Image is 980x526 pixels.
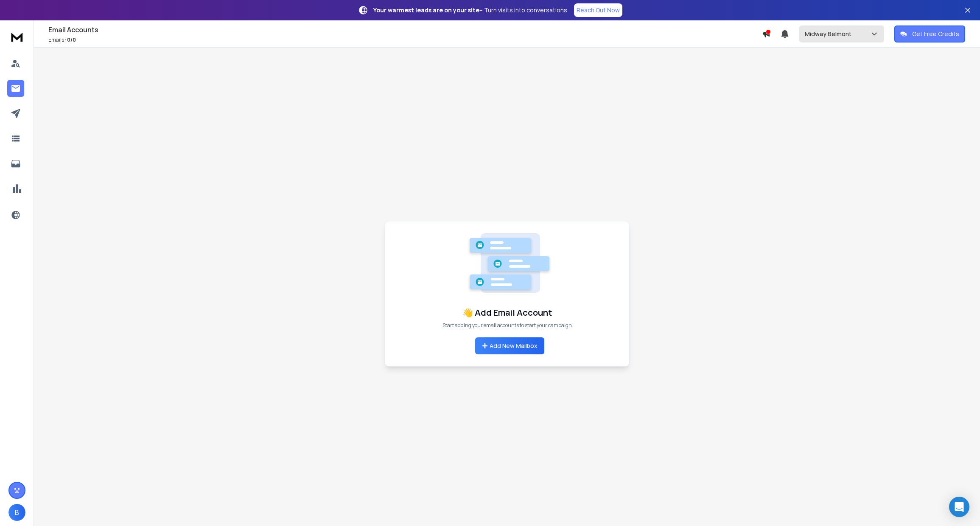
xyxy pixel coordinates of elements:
p: Get Free Credits [912,30,959,38]
p: Start adding your email accounts to start your campaign [442,322,572,329]
h1: Email Accounts [48,25,762,35]
img: logo [8,29,25,45]
button: Add New Mailbox [475,337,544,354]
span: 0 / 0 [67,36,76,43]
p: Emails : [48,37,762,43]
p: Reach Out Now [577,6,620,14]
button: B [8,504,25,521]
strong: Your warmest leads are on your site [373,6,479,14]
h1: 👋 Add Email Account [462,307,552,319]
div: Open Intercom Messenger [949,497,969,517]
p: – Turn visits into conversations [373,6,567,14]
button: Get Free Credits [894,25,965,42]
a: Reach Out Now [574,3,622,17]
p: Midway Belmont [805,30,855,38]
